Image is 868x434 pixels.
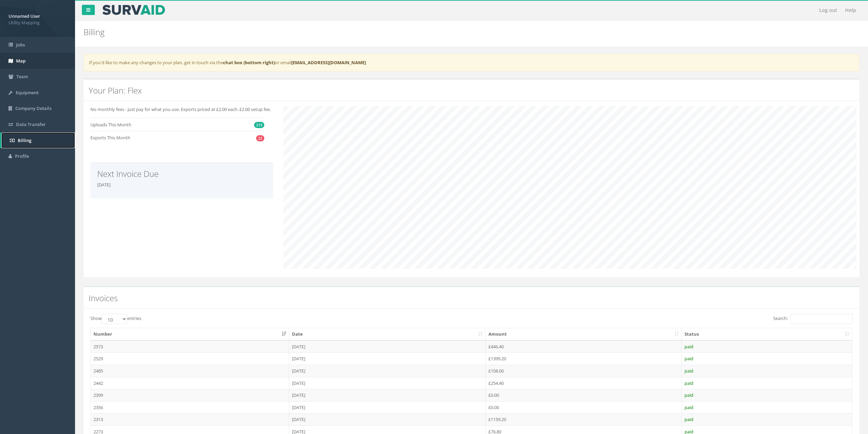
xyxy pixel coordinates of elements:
span: 213 [254,122,264,128]
a: chat box (bottom right) [223,59,275,66]
td: [DATE] [289,365,485,377]
p: [DATE] [97,182,266,188]
td: 2399 [91,389,289,401]
span: paid [685,368,693,374]
td: 2356 [91,401,289,414]
div: No monthly fees - just pay for what you use. Exports priced at £2.00 each. £2.00 setup fee. [85,106,278,198]
td: [DATE] [289,389,485,401]
div: If you'd like to make any changes to your plan, get in touch via the or email [84,54,859,71]
input: Search: [790,314,853,324]
th: Status: activate to sort column ascending [682,328,852,340]
td: 2529 [91,352,289,365]
span: Billing [18,137,31,143]
span: Jobs [16,42,25,48]
td: [DATE] [289,377,485,389]
label: Search: [773,314,853,324]
h2: Invoices [89,294,854,303]
li: Uploads This Month [90,118,264,131]
a: [EMAIL_ADDRESS][DOMAIN_NAME] [291,59,366,66]
td: 2573 [91,340,289,353]
span: Map [16,58,26,64]
td: £1159.20 [486,413,682,425]
td: £108.00 [486,365,682,377]
th: Number: activate to sort column ascending [91,328,289,340]
td: £254.40 [486,377,682,389]
span: Profile [15,153,29,159]
td: [DATE] [289,401,485,414]
td: £0.00 [486,401,682,414]
td: 2442 [91,377,289,389]
span: paid [685,404,693,410]
li: Exports This Month [90,131,264,144]
span: paid [685,344,693,350]
span: Team [16,73,28,80]
label: Show entries [90,314,141,324]
span: Data Transfer [16,121,46,127]
h2: Next Invoice Due [97,169,266,178]
span: Equipment [16,89,39,96]
td: [DATE] [289,413,485,425]
span: 22 [256,135,264,141]
select: Showentries [102,314,127,324]
td: 2313 [91,413,289,425]
span: paid [685,416,693,422]
span: Company Details [15,105,52,111]
th: Amount: activate to sort column ascending [486,328,682,340]
strong: Unnamed User [9,13,40,19]
td: £446.40 [486,340,682,353]
span: Utility Mapping [9,19,67,26]
span: paid [685,355,693,362]
td: 2485 [91,365,289,377]
td: [DATE] [289,340,485,353]
h2: Billing [84,28,729,37]
a: Billing [1,132,75,149]
a: Unnamed User Utility Mapping [9,11,67,26]
td: £1399.20 [486,352,682,365]
span: paid [685,380,693,386]
h2: Your Plan: Flex [89,86,854,95]
td: [DATE] [289,352,485,365]
th: Date: activate to sort column ascending [289,328,485,340]
span: paid [685,392,693,398]
td: £0.00 [486,389,682,401]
